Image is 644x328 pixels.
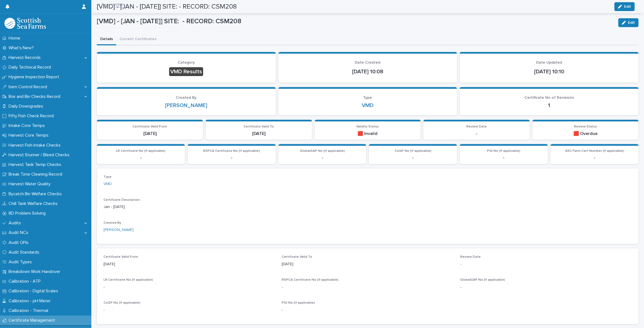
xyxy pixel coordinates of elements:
[282,155,363,160] p: -
[104,181,112,187] a: VMD
[104,204,632,210] p: Jan - [DATE]
[536,131,635,136] p: 🟥 Overdue
[6,55,45,60] p: Harvest Records
[628,21,635,25] span: Edit
[116,149,165,153] span: LR Certificate No (If applicable)
[104,278,153,282] span: LR Certificate No (If applicable)
[6,65,55,70] p: Daily Technical Record
[6,308,53,313] p: Calibration - Thermal
[466,68,632,75] p: [DATE] 10:10
[6,191,66,197] p: Bycatch Bin Welfare Checks
[318,131,417,136] p: 🟥 Invalid
[104,175,112,179] span: Type
[487,149,520,153] span: PGI No (If applicable)
[100,155,182,160] p: -
[460,255,481,259] span: Review Date
[6,201,62,206] p: Chill Tank Welfare Checks
[178,61,195,64] span: Category
[6,288,63,294] p: Calibration - Digital Scales
[97,17,614,25] p: [VMD] - [JAN - [DATE]] SITE: - RECORD: CSM208
[6,259,36,265] p: Audit Types
[6,250,44,255] p: Audit Standards
[6,152,74,158] p: Harvest Stunner / Bleed Checks
[244,125,274,128] span: Certificate Valid To
[356,125,379,128] span: Validity Status
[6,279,45,284] p: Calibration - ATP
[6,113,58,119] p: Fifty Fish Check Record
[6,318,60,323] p: Certificate Management
[395,149,431,153] span: CoGP No (If applicable)
[104,198,140,202] span: Certificate Description
[6,220,25,226] p: Audits
[463,155,544,160] p: -
[6,143,65,148] p: Harvest Fish Intake Checks
[6,172,67,177] p: Break Time Cleaning Record
[565,149,624,153] span: ASC Farm Cert Number (If applicable)
[285,68,451,75] p: [DATE] 10:08
[191,155,272,160] p: -
[203,149,260,153] span: RSPCA Certificate No (If applicable)
[100,131,200,136] p: [DATE]
[355,61,380,64] span: Date Created
[466,102,632,109] p: 1
[102,1,124,7] a: Back toVMD
[282,284,453,290] p: -
[554,155,635,160] p: -
[165,102,207,109] a: [PERSON_NAME]
[460,284,632,290] p: -
[6,94,65,99] p: Box and Bin Checks Record
[4,18,46,29] img: mMrefqRFQpe26GRNOUkG
[427,131,526,136] p: -
[6,45,38,51] p: What's New?
[209,131,308,136] p: [DATE]
[104,261,275,267] p: [DATE]
[618,18,638,27] button: Edit
[176,96,196,100] span: Created By
[6,36,25,41] p: Home
[282,261,453,267] p: [DATE]
[104,227,134,233] a: [PERSON_NAME]
[300,149,345,153] span: GlobalGAP No (If applicable)
[362,102,374,109] a: VMD
[6,269,65,274] p: Breakdown Work Handover
[6,123,49,128] p: Intake Core Temps
[6,298,55,304] p: Calibration - pH Meter
[6,181,55,187] p: Harvest Water Quality
[460,261,632,267] p: -
[524,96,574,100] span: Certificate No of Revisions
[169,67,203,76] div: VMD Results
[104,307,275,313] p: -
[6,230,33,235] p: Audit NCs
[104,255,138,259] span: Certificate Valid From
[282,307,453,313] p: -
[104,284,275,290] p: -
[282,301,315,304] span: PGI No (If applicable)
[6,240,33,245] p: Audit OFIs
[6,84,51,90] p: Item Control Record
[6,211,50,216] p: 8D Problem Solving
[466,125,487,128] span: Review Date
[97,34,116,45] button: Details
[282,255,312,259] span: Certificate Valid To
[133,125,167,128] span: Certificate Valid From
[536,61,562,64] span: Date Updated
[460,278,505,282] span: GlobalGAP No (If applicable)
[116,34,160,45] button: Current Certificates
[282,278,338,282] span: RSPCA Certificate No (If applicable)
[6,133,53,138] p: Harvest Core Temps
[6,104,48,109] p: Daily Downgrades
[6,162,66,167] p: Harvest Tank Temp Checks
[6,74,64,80] p: Hygiene Inspection Report
[574,125,597,128] span: Review Status
[363,96,372,100] span: Type
[372,155,454,160] p: -
[104,221,121,225] span: Created By
[104,301,140,304] span: CoGP No (If applicable)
